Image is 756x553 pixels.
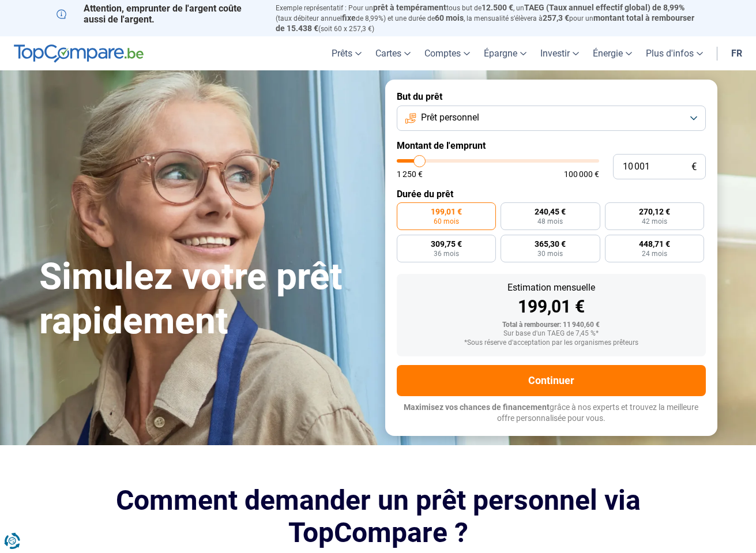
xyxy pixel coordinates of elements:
p: Attention, emprunter de l'argent coûte aussi de l'argent. [57,3,262,25]
div: Estimation mensuelle [406,283,697,292]
div: Sur base d'un TAEG de 7,45 %* [406,330,697,338]
span: Prêt personnel [421,111,479,124]
button: Prêt personnel [397,106,706,131]
span: TAEG (Taux annuel effectif global) de 8,99% [524,3,684,12]
p: grâce à nos experts et trouvez la meilleure offre personnalisée pour vous. [397,402,706,424]
span: montant total à rembourser de 15.438 € [276,13,694,33]
a: fr [724,36,749,70]
span: 24 mois [642,250,667,257]
a: Prêts [325,36,368,70]
span: 448,71 € [639,240,670,248]
div: Total à rembourser: 11 940,60 € [406,321,697,329]
label: But du prêt [397,91,706,102]
span: 270,12 € [639,208,670,216]
span: 42 mois [642,218,667,225]
span: 60 mois [435,13,464,22]
a: Cartes [368,36,418,70]
span: 240,45 € [535,208,566,216]
span: 365,30 € [535,240,566,248]
span: € [691,162,697,172]
span: 36 mois [434,250,459,257]
span: prêt à tempérament [373,3,446,12]
div: 199,01 € [406,298,697,315]
span: 100 000 € [564,170,599,178]
span: Maximisez vos chances de financement [404,402,550,412]
span: 199,01 € [431,208,462,216]
h2: Comment demander un prêt personnel via TopCompare ? [57,484,700,548]
label: Durée du prêt [397,189,706,200]
a: Plus d'infos [639,36,710,70]
p: Exemple représentatif : Pour un tous but de , un (taux débiteur annuel de 8,99%) et une durée de ... [276,3,700,33]
span: fixe [342,13,356,22]
span: 1 250 € [397,170,423,178]
a: Comptes [418,36,477,70]
a: Épargne [477,36,533,70]
span: 309,75 € [431,240,462,248]
span: 60 mois [434,218,459,225]
div: *Sous réserve d'acceptation par les organismes prêteurs [406,339,697,347]
span: 12.500 € [482,3,513,12]
a: Énergie [586,36,639,70]
a: Investir [533,36,586,70]
span: 30 mois [537,250,563,257]
h1: Simulez votre prêt rapidement [39,255,371,344]
img: TopCompare [14,44,144,63]
span: 257,3 € [543,13,569,22]
button: Continuer [397,365,706,396]
span: 48 mois [537,218,563,225]
label: Montant de l'emprunt [397,140,706,151]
